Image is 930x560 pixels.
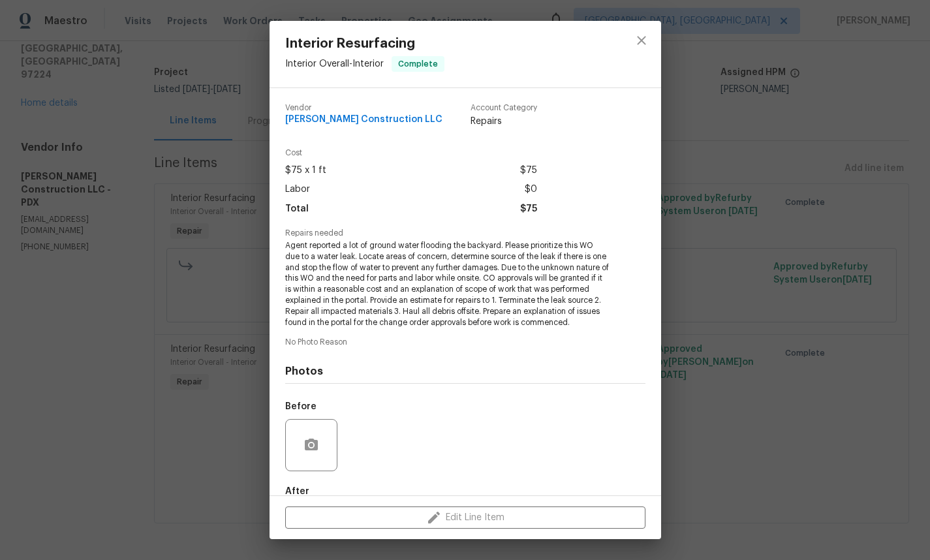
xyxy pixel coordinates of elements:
span: $75 [520,200,537,219]
span: Agent reported a lot of ground water flooding the backyard. Please prioritize this WO due to a wa... [285,240,610,328]
span: Interior Resurfacing [285,37,444,51]
span: $75 [520,161,537,180]
span: Repairs [471,115,537,128]
span: $75 x 1 ft [285,161,326,180]
span: Repairs needed [285,229,645,238]
span: Complete [393,57,443,70]
span: Total [285,200,309,219]
span: Account Category [471,104,537,112]
span: Labor [285,180,310,199]
span: Interior Overall - Interior [285,59,384,69]
h5: Before [285,402,317,411]
span: Vendor [285,104,442,112]
h5: After [285,487,309,496]
button: close [626,25,657,56]
h4: Photos [285,365,645,378]
span: Cost [285,149,537,157]
span: $0 [525,180,537,199]
span: No Photo Reason [285,338,645,347]
span: [PERSON_NAME] Construction LLC [285,115,442,125]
